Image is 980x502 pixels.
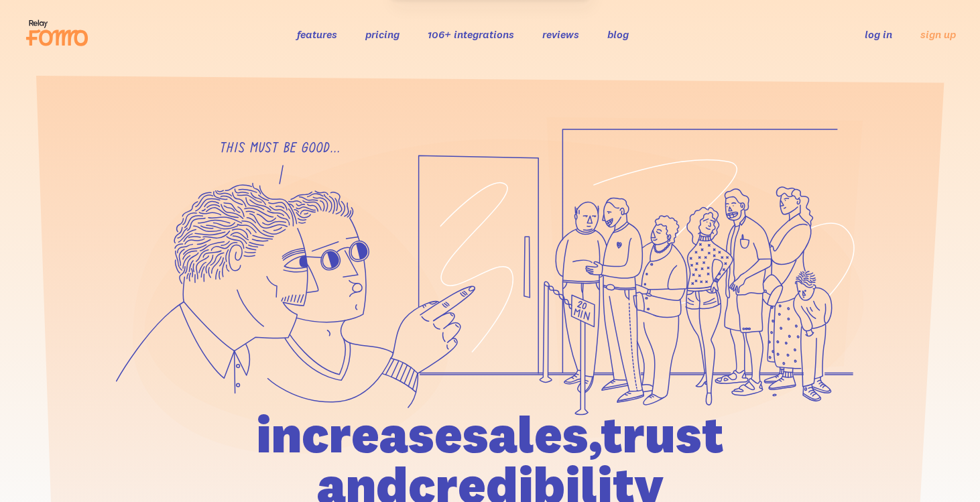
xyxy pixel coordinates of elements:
a: 106+ integrations [428,27,514,41]
a: sign up [920,27,956,42]
a: pricing [365,27,400,41]
a: features [297,27,337,41]
a: blog [607,27,629,41]
a: reviews [542,27,579,41]
a: log in [865,27,892,41]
